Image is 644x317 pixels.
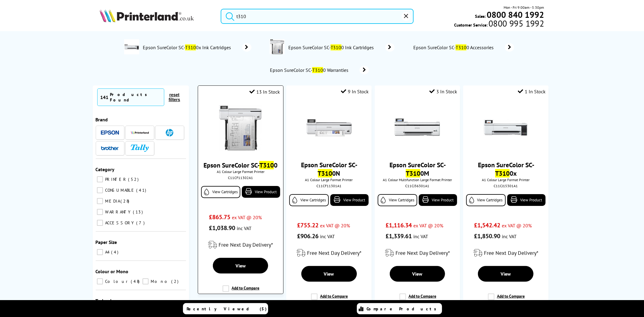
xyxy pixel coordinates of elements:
div: 13 In Stock [250,89,280,95]
span: Free Next Day Delivery* [484,249,538,256]
mark: T310 [495,169,510,178]
img: Epson-SC-T3100M-Front-Small.jpg [395,105,440,150]
img: Brother [101,146,119,150]
a: 0800 840 1992 [486,12,544,18]
label: Add to Compare [223,285,259,297]
span: ex VAT @ 20% [413,223,443,229]
span: Recently Viewed (5) [187,306,267,312]
span: £906.26 [297,232,319,240]
span: PRINTER [104,177,128,182]
a: Epson SureColor SC-T3100N [301,161,357,178]
div: 1 In Stock [518,88,546,94]
span: Epson SureColor SC- 0 Ink Cartridges [288,44,376,50]
a: Epson SureColor SC-T3100 Warranties [269,66,369,74]
span: 52 [128,177,140,182]
a: Epson SureColor SC-T3100x [478,161,534,178]
div: modal_delivery [289,245,369,261]
span: Free Next Day Delivery* [219,241,273,248]
a: Compare Products [357,303,442,314]
span: inc VAT [413,233,428,239]
span: ex VAT @ 20% [320,223,350,229]
span: £1,116.34 [386,221,412,229]
input: CONSUMABLE 41 [97,187,103,193]
div: modal_delivery [466,245,546,261]
span: A1 Colour Multifunction Large Format Printer [378,178,457,182]
span: WARRANTY [104,209,133,215]
span: 13 [133,209,145,215]
span: 41 [136,187,148,193]
a: View [213,258,268,274]
a: Epson SureColor SC-T3100 Accessories [413,43,514,52]
mark: T310 [185,44,196,50]
div: 3 In Stock [429,88,457,94]
span: View [501,271,511,277]
input: ACCESSORY 7 [97,220,103,226]
img: C11CJ15301A1-conspage.jpg [124,39,139,54]
a: View Cartridges [201,186,240,198]
a: Epson SureColor SC-T3100M [389,161,445,178]
input: Mono 2 [143,278,149,284]
img: epson-SureColor-SC-T3100-front-small.jpg [218,105,263,151]
span: ex VAT @ 20% [232,214,262,220]
input: Colour 48 [97,278,103,284]
a: Epson SureColor SC-T3100x Ink Cartridges [142,39,252,56]
span: £1,339.61 [386,232,412,240]
a: View [478,266,533,282]
mark: T310 [312,67,323,73]
span: Epson SureColor SC- 0 Accessories [413,44,496,50]
img: HP [166,129,173,136]
span: Brand [96,117,108,123]
div: 9 In Stock [341,88,369,94]
span: 141 [101,94,109,100]
span: ex VAT @ 20% [502,223,532,229]
span: Category [96,166,115,172]
a: View Product [242,186,280,198]
span: inc VAT [237,225,252,231]
input: PRINTER 52 [97,176,103,182]
span: 28 [121,198,131,204]
mark: T310 [318,169,332,178]
img: Printerland Logo [100,9,194,22]
span: A1 Colour Large Format Printer [201,169,280,174]
mark: T310 [406,169,420,178]
span: inc VAT [502,233,517,239]
a: Recently Viewed (5) [183,303,268,314]
span: ACCESSORY [104,220,136,226]
span: A1 Colour Large Format Printer [289,178,369,182]
span: Mono [149,279,171,284]
div: C11CF11302A1 [203,175,278,180]
a: View [390,266,445,282]
span: View [412,271,422,277]
img: epson-surecolor-sc-t3100n-front-small.jpg [306,105,352,150]
input: MEDIA 28 [97,198,103,204]
img: Printerland [131,131,149,134]
span: 2 [171,279,180,284]
span: A1 Colour Large Format Printer [466,178,546,182]
mark: T310 [259,161,274,169]
span: Free Next Day Delivery* [307,249,361,256]
div: modal_delivery [378,245,457,261]
div: C11CJ36301A1 [379,184,456,188]
span: MEDIA [104,198,120,204]
a: View [301,266,357,282]
span: Paper Size [96,239,117,245]
a: Epson SureColor SC-T3100 [203,161,277,169]
button: reset filters [164,92,184,102]
span: A4 [104,249,111,255]
a: View Product [330,194,369,206]
div: C11CF11301A1 [291,184,367,188]
span: inc VAT [320,233,335,239]
span: Free Next Day Delivery* [396,249,450,256]
span: Customer Service: [454,21,544,28]
label: Add to Compare [399,293,436,305]
span: Colour [104,279,130,284]
span: Colour or Mono [96,268,129,274]
span: Sales: [475,13,486,19]
img: Epson [101,130,119,135]
span: View [235,263,246,269]
a: View Product [419,194,457,206]
span: 7 [136,220,146,226]
span: 4 [111,249,120,255]
a: Printerland Logo [100,9,213,24]
b: 0800 840 1992 [487,9,544,20]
